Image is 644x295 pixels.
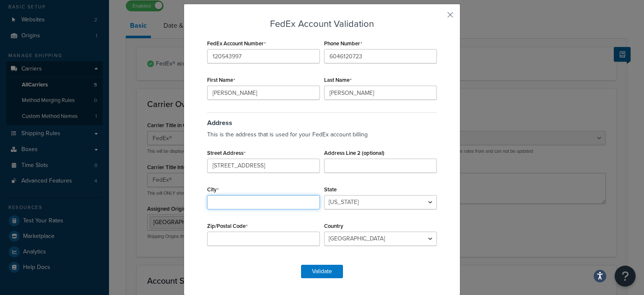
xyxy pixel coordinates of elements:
[207,223,248,230] label: Zip/Postal Code
[207,112,437,127] h3: Address
[207,186,219,193] label: City
[207,77,235,84] label: First Name
[301,265,343,278] button: Validate
[207,129,437,141] p: This is the address that is used for your FedEx account billing
[205,19,439,29] h3: FedEx Account Validation
[324,186,337,193] label: State
[324,150,384,156] label: Address Line 2 (optional)
[324,223,343,229] label: Country
[324,40,362,47] label: Phone Number
[324,77,352,84] label: Last Name
[207,150,246,157] label: Street Address
[207,40,266,47] label: FedEx Account Number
